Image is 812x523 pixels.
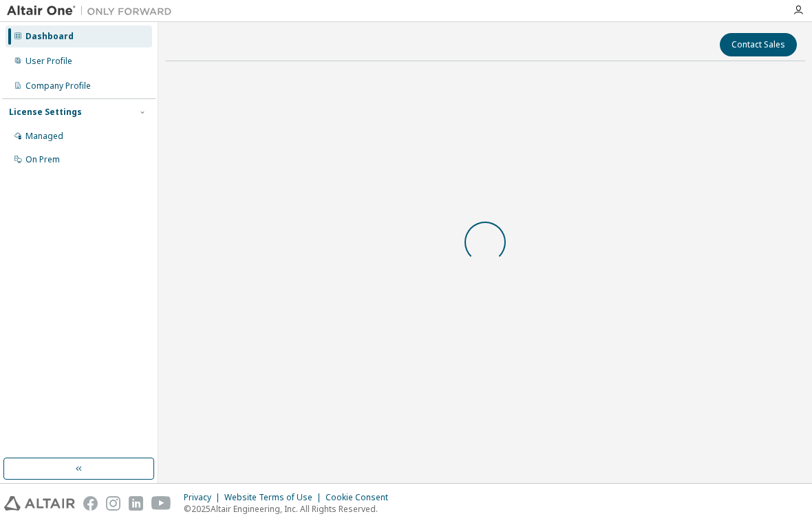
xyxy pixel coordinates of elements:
[325,492,396,503] div: Cookie Consent
[7,4,179,18] img: Altair One
[4,496,75,511] img: altair_logo.svg
[106,496,120,511] img: instagram.svg
[25,56,72,67] div: User Profile
[83,496,98,511] img: facebook.svg
[9,107,82,118] div: License Settings
[184,503,396,515] p: © 2025 Altair Engineering, Inc. All Rights Reserved.
[25,154,60,165] div: On Prem
[224,492,325,503] div: Website Terms of Use
[25,31,74,42] div: Dashboard
[151,496,171,511] img: youtube.svg
[25,131,63,142] div: Managed
[129,496,143,511] img: linkedin.svg
[184,492,224,503] div: Privacy
[720,33,797,56] button: Contact Sales
[25,81,91,92] div: Company Profile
